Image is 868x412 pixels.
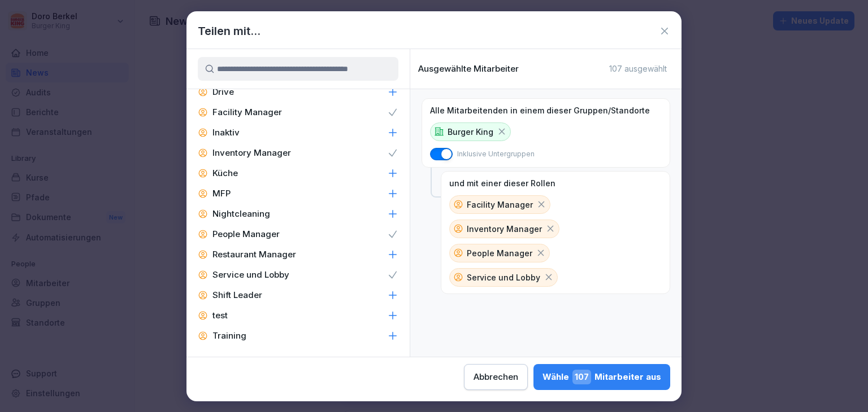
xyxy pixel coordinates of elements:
p: MFP [212,188,231,199]
div: Abbrechen [474,371,518,383]
p: Burger King [448,126,493,138]
p: Ausgewählte Mitarbeiter [418,64,519,74]
p: Alle Mitarbeitenden in einem dieser Gruppen/Standorte [430,106,650,116]
p: Training [212,330,246,341]
p: Shift Leader [212,290,262,301]
span: 107 [572,370,591,384]
p: Service und Lobby [212,269,289,280]
button: Wähle107Mitarbeiter aus [533,364,670,390]
p: Inklusive Untergruppen [457,149,535,159]
p: Facility Manager [467,199,533,211]
p: 107 ausgewählt [609,64,667,74]
h1: Teilen mit... [198,23,261,40]
p: Service und Lobby [467,271,540,283]
button: Abbrechen [464,364,528,390]
p: People Manager [212,229,280,240]
p: und mit einer dieser Rollen [449,178,555,189]
p: Nightcleaning [212,208,270,220]
p: Drive [212,86,234,98]
p: Inventory Manager [212,147,291,159]
p: Restaurant Manager [212,249,296,260]
p: Facility Manager [212,107,282,118]
p: test [212,310,228,321]
p: Inaktiv [212,127,240,138]
p: Küche [212,168,238,179]
p: Inventory Manager [467,223,542,235]
p: People Manager [467,247,532,259]
div: Wähle Mitarbeiter aus [542,370,661,384]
